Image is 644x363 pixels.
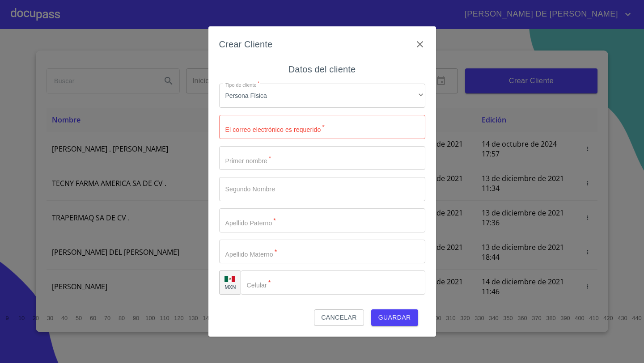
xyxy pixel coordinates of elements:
p: MXN [225,283,236,290]
button: Cancelar [314,309,364,326]
button: Guardar [371,309,418,326]
h6: Crear Cliente [219,37,273,51]
h6: Datos del cliente [288,62,356,76]
span: Cancelar [321,312,356,323]
img: R93DlvwvvjP9fbrDwZeCRYBHk45OWMq+AAOlFVsxT89f82nwPLnD58IP7+ANJEaWYhP0Tx8kkA0WlQMPQsAAgwAOmBj20AXj6... [225,276,235,282]
span: Guardar [378,312,411,323]
div: Persona Física [219,84,425,108]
